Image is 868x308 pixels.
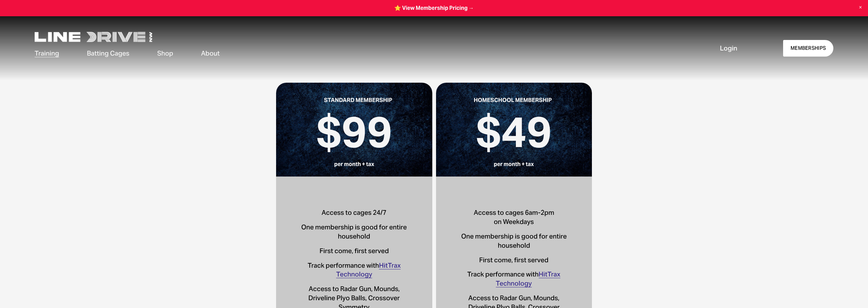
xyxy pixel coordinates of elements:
[35,48,59,59] a: folder dropdown
[316,104,393,159] strong: $99
[296,261,412,279] p: Track performance with
[87,48,129,59] a: folder dropdown
[201,48,220,59] a: folder dropdown
[456,270,572,288] p: Track performance with
[35,49,59,58] span: Training
[456,208,572,226] p: Access to cages 6am-2pm on Weekdays
[157,48,173,59] a: Shop
[783,40,833,57] a: MEMBERSHIPS
[35,32,152,42] img: LineDrive NorthWest
[456,255,572,265] p: First come, first served
[296,246,412,255] p: First come, first served
[296,208,412,217] p: Access to cages 24/7
[296,223,412,241] p: One membership is good for entire household
[456,232,572,250] p: One membership is good for entire household
[720,44,737,53] a: Login
[494,161,534,168] strong: per month + tax
[324,97,392,104] strong: STANDARD MEMBERSHIP
[476,104,552,159] strong: $49
[87,49,129,58] span: Batting Cages
[334,161,374,168] strong: per month + tax
[201,49,220,58] span: About
[474,97,552,104] strong: HOMESCHOOL MEMBERSHIP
